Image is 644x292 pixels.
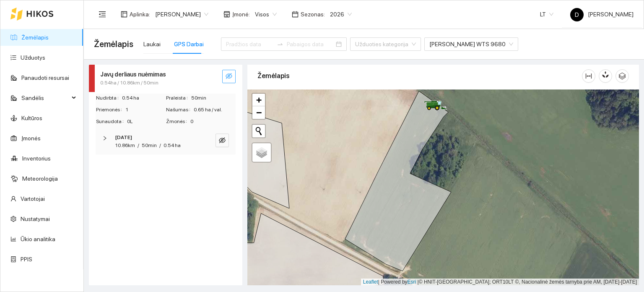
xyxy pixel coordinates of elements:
[408,279,416,285] a: Esri
[21,89,69,106] span: Sandėlis
[252,106,265,119] a: Zoom out
[96,94,122,102] span: Nudirbta
[94,37,133,51] span: Žemėlapis
[21,115,42,121] a: Kultūros
[287,39,334,49] input: Pabaigos data
[216,134,229,147] button: eye-invisible
[330,8,352,21] span: 2026
[232,10,250,19] span: Įmonė :
[125,106,165,114] span: 1
[115,142,135,148] span: 10.86km
[143,39,161,49] div: Laukai
[21,195,45,202] a: Vartotojai
[122,94,165,102] span: 0.54 ha
[166,118,190,126] span: Žmonės
[363,279,378,285] a: Leaflet
[21,256,32,263] a: PPIS
[100,79,158,87] span: 0.54ha / 10.86km / 50min
[256,107,262,118] span: −
[223,11,230,18] span: shop
[99,11,106,18] span: menu-fold
[94,6,111,23] button: menu-fold
[252,94,265,106] a: Zoom in
[582,73,595,79] span: column-width
[21,236,55,242] a: Ūkio analitika
[138,142,139,148] span: /
[96,118,127,126] span: Sunaudota
[219,137,226,145] span: eye-invisible
[301,10,325,19] span: Sezonas :
[222,70,236,83] button: eye-invisible
[21,135,41,142] a: Įmonės
[102,136,107,141] span: right
[190,118,235,126] span: 0
[582,69,595,83] button: column-width
[418,279,419,285] span: |
[256,95,262,105] span: +
[21,74,69,81] a: Panaudoti resursai
[121,11,127,18] span: layout
[159,142,161,148] span: /
[155,8,208,21] span: Dovydas Baršauskas
[429,38,513,50] span: John deere WTS 9680
[226,73,232,81] span: eye-invisible
[277,41,283,47] span: swap-right
[257,64,582,88] div: Žemėlapis
[166,106,194,114] span: Našumas
[142,142,157,148] span: 50min
[194,106,235,114] span: 0.65 ha / val.
[570,11,634,18] span: [PERSON_NAME]
[255,8,277,21] span: Visos
[21,216,50,222] a: Nustatymai
[22,175,58,182] a: Meteorologija
[540,8,553,21] span: LT
[252,143,271,162] a: Layers
[21,54,45,61] a: Užduotys
[130,10,150,19] span: Aplinka :
[22,155,51,162] a: Inventorius
[89,65,242,92] div: Javų derliaus nuėmimas0.54ha / 10.86km / 50mineye-invisible
[361,279,639,286] div: | Powered by © HNIT-[GEOGRAPHIC_DATA]; ORT10LT ©, Nacionalinė žemės tarnyba prie AM, [DATE]-[DATE]
[191,94,235,102] span: 50min
[575,8,579,21] span: D
[277,41,283,47] span: to
[226,39,273,49] input: Pradžios data
[100,71,166,78] strong: Javų derliaus nuėmimas
[166,94,191,102] span: Praleista
[21,34,49,41] a: Žemėlapis
[96,106,125,114] span: Priemonės
[174,39,204,49] div: GPS Darbai
[292,11,299,18] span: calendar
[115,134,132,140] strong: [DATE]
[164,142,181,148] span: 0.54 ha
[252,125,265,137] button: Initiate a new search
[127,118,165,126] span: 0L
[96,129,236,155] div: [DATE]10.86km/50min/0.54 haeye-invisible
